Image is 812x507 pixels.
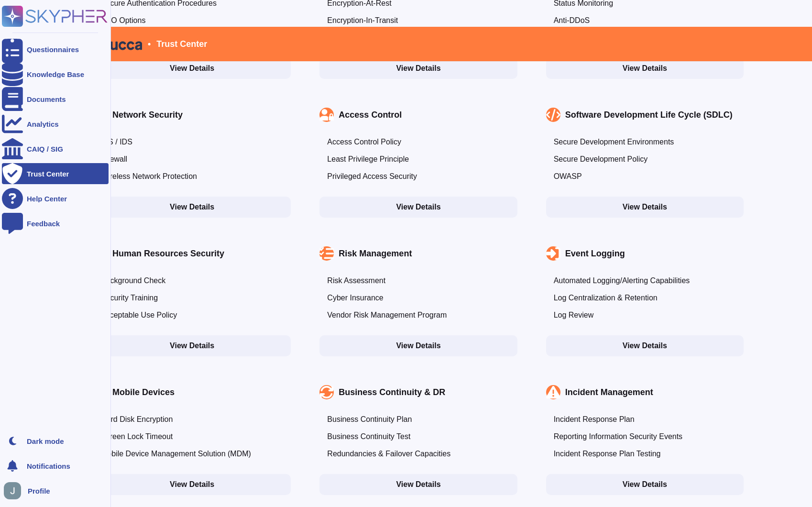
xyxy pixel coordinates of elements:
div: Secure Development Policy [554,154,648,164]
div: Questionnaires [27,46,79,53]
button: View Details [546,474,744,495]
div: Cyber Insurance [327,293,383,303]
div: Log Review [554,310,594,320]
div: Firewall [101,154,127,164]
div: Human Resources Security [112,249,224,258]
button: View Details [93,335,291,356]
div: Hard Disk Encryption [101,415,173,424]
a: Feedback [2,213,109,234]
div: Vendor Risk Management Program [327,310,447,320]
a: CAIQ / SIG [2,138,109,159]
button: View Details [319,474,517,495]
div: OWASP [554,172,582,181]
span: Trust Center [156,40,207,48]
button: View Details [93,58,291,79]
a: Help Center [2,188,109,209]
div: Background Check [101,276,165,286]
div: Privileged Access Security [327,172,417,181]
div: Help Center [27,195,67,202]
button: View Details [319,335,517,356]
div: Screen Lock Timeout [101,432,173,441]
div: IPS / IDS [101,137,132,147]
div: Access Control [339,110,402,120]
button: View Details [319,197,517,218]
button: View Details [319,58,517,79]
button: View Details [546,58,744,79]
a: Knowledge Base [2,64,109,85]
a: Documents [2,88,109,110]
div: Network Security [112,110,183,120]
button: View Details [93,474,291,495]
div: CAIQ / SIG [27,145,63,153]
img: Company Banner [84,34,142,54]
div: Acceptable Use Policy [101,310,177,320]
div: Redundancies & Failover Capacities [327,449,450,459]
div: Security Training [101,293,158,303]
a: Trust Center [2,163,109,184]
div: Documents [27,96,66,103]
div: Business Continuity Plan [327,415,412,424]
div: Business Continuity Test [327,432,410,441]
button: View Details [546,335,744,356]
div: Least Privilege Principle [327,154,409,164]
div: Reporting Information Security Events [554,432,682,441]
div: Incident Response Plan [554,415,635,424]
div: Event Logging [565,249,625,258]
div: Access Control Policy [327,137,401,147]
div: Mobile Devices [112,387,175,397]
span: Profile [28,487,50,495]
a: Questionnaires [2,39,109,60]
button: View Details [93,197,291,218]
div: Knowledge Base [27,71,84,78]
div: Risk Assessment [327,276,385,286]
div: Incident Management [565,387,653,397]
span: • [148,40,151,48]
div: Wireless Network Protection [101,172,197,181]
button: View Details [546,197,744,218]
div: Automated Logging/Alerting Capabilities [554,276,690,286]
div: Dark mode [27,438,64,445]
div: Incident Response Plan Testing [554,449,661,459]
div: Risk Management [339,249,412,258]
div: Analytics [27,121,59,128]
div: Log Centralization & Retention [554,293,658,303]
a: Analytics [2,113,109,134]
div: Software Development Life Cycle (SDLC) [565,110,733,120]
div: Feedback [27,220,60,227]
div: Trust Center [27,170,69,177]
div: Mobile Device Management Solution (MDM) [101,449,251,459]
div: Business Continuity & DR [339,387,445,397]
button: user [2,480,28,501]
div: Secure Development Environments [554,137,674,147]
span: Notifications [27,463,70,470]
img: user [4,482,21,499]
